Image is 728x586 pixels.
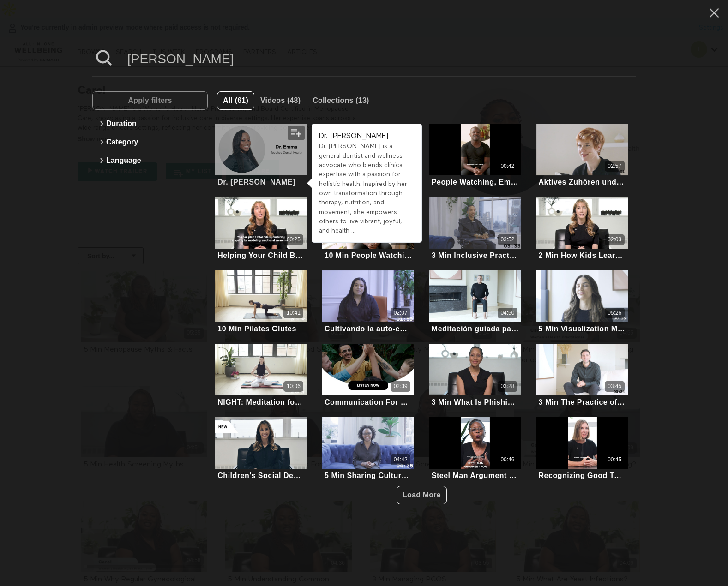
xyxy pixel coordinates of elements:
[394,456,408,464] div: 04:42
[223,96,248,104] span: All (61)
[608,383,621,390] div: 03:45
[325,324,412,333] div: Cultivando la auto-compasión (Español)
[429,344,521,408] a: 3 Min What Is Phishing?03:283 Min What Is Phishing?
[217,91,254,110] button: All (61)
[608,309,621,317] div: 05:26
[536,124,628,188] a: Aktives Zuhören und empathische Kommunikation (Deutsch)02:57Aktives Zuhören und empathische Kom...
[608,236,621,244] div: 02:03
[319,142,415,235] div: Dr. [PERSON_NAME] is a general dentist and wellness advocate who blends clinical expertise with a...
[539,178,626,186] div: Aktives Zuhören und empathische Kommunikation (Deutsch)
[215,417,307,481] a: Children's Social DevelopmentChildren's Social Development
[432,324,519,333] div: Meditación guiada para la relajación (Español)
[287,309,301,317] div: 10:41
[254,91,307,110] button: Videos (48)
[608,162,621,170] div: 02:57
[313,96,369,104] span: Collections (13)
[217,398,305,407] div: NIGHT: Meditation for Sleep
[97,133,203,151] button: Category
[217,178,295,186] div: Dr. [PERSON_NAME]
[539,251,626,260] div: 2 Min How Kids Learn Empathy & Emotional Skills
[97,151,203,170] button: Language
[215,270,307,335] a: 10 Min Pilates Glutes10:4110 Min Pilates Glutes
[120,46,636,72] input: Search
[260,96,301,104] span: Videos (48)
[322,344,414,408] a: Communication For Social & Emotional Health (Audio)02:39Communication For Social & Emotional Heal...
[432,398,519,407] div: 3 Min What Is Phishing?
[215,344,307,408] a: NIGHT: Meditation for Sleep10:06NIGHT: Meditation for Sleep
[536,197,628,261] a: 2 Min How Kids Learn Empathy & Emotional Skills02:032 Min How Kids Learn Empathy & Emotional Skills
[325,251,412,260] div: 10 Min People Watching, Empathy In Humanity
[432,178,519,186] div: People Watching, Empathy In Humanity (Highlight)
[325,398,412,407] div: Communication For Social & Emotional Health (Audio)
[539,398,626,407] div: 3 Min The Practice of Listening
[500,309,514,317] div: 04:50
[500,383,514,390] div: 03:28
[539,324,626,333] div: 5 Min Visualization Meditation For Restful Sleep
[319,132,388,140] strong: Dr. [PERSON_NAME]
[432,251,519,260] div: 3 Min Inclusive Practices & Empathy Building
[394,309,408,317] div: 02:07
[217,324,296,333] div: 10 Min Pilates Glutes
[287,383,301,390] div: 10:06
[500,162,514,170] div: 00:42
[539,471,626,480] div: Recognizing Good To Communicate Better (Highlight)
[394,383,408,390] div: 02:39
[322,417,414,481] a: 5 Min Sharing Cultural Values And Beliefs Safely04:425 Min Sharing Cultural Values And Beliefs Sa...
[432,471,519,480] div: Steel Man Argument For Negotiations (Highlight)
[500,456,514,464] div: 00:46
[287,236,301,244] div: 00:25
[429,417,521,481] a: Steel Man Argument For Negotiations (Highlight)00:46Steel Man Argument For Negotiations (Highlight)
[97,114,203,133] button: Duration
[429,270,521,335] a: Meditación guiada para la relajación (Español)04:50Meditación guiada para la relajación (Español)
[322,270,414,335] a: Cultivando la auto-compasión (Español)02:07Cultivando la auto-compasión (Español)
[217,471,305,480] div: Children's Social Development
[500,236,514,244] div: 03:52
[307,91,375,110] button: Collections (13)
[215,124,307,188] a: Dr. EmmaDr. [PERSON_NAME]
[429,124,521,188] a: People Watching, Empathy In Humanity (Highlight)00:42People Watching, Empathy In Humanity (Highli...
[403,491,441,499] span: Load More
[429,197,521,261] a: 3 Min Inclusive Practices & Empathy Building03:523 Min Inclusive Practices & Empathy Building
[288,126,305,140] button: Add to my list
[536,270,628,335] a: 5 Min Visualization Meditation For Restful Sleep05:265 Min Visualization Meditation For Restful S...
[325,471,412,480] div: 5 Min Sharing Cultural Values And Beliefs Safely
[215,197,307,261] a: Helping Your Child Build Empathy (Highlight)00:25Helping Your Child Build Empathy (Highlight)
[397,486,447,504] button: Load More
[217,251,305,260] div: Helping Your Child Build Empathy (Highlight)
[536,344,628,408] a: 3 Min The Practice of Listening03:453 Min The Practice of Listening
[608,456,621,464] div: 00:45
[536,417,628,481] a: Recognizing Good To Communicate Better (Highlight)00:45Recognizing Good To Communicate Better (Hi...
